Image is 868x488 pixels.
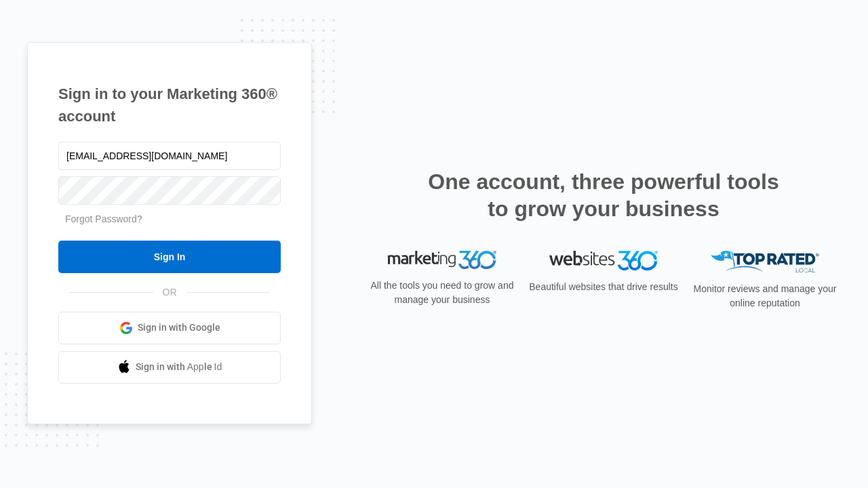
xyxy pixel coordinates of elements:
[58,142,281,170] input: Email
[58,83,281,127] h1: Sign in to your Marketing 360® account
[366,279,518,307] p: All the tools you need to grow and manage your business
[138,321,220,335] span: Sign in with Google
[65,213,142,224] a: Forgot Password?
[424,168,783,222] h2: One account, three powerful tools to grow your business
[528,280,679,294] p: Beautiful websites that drive results
[689,282,841,310] p: Monitor reviews and manage your online reputation
[388,251,496,270] img: Marketing 360
[153,285,186,300] span: OR
[58,241,281,273] input: Sign In
[711,251,819,273] img: Top Rated Local
[136,360,222,374] span: Sign in with Apple Id
[58,351,281,384] a: Sign in with Apple Id
[58,312,281,344] a: Sign in with Google
[549,251,658,270] img: Websites 360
